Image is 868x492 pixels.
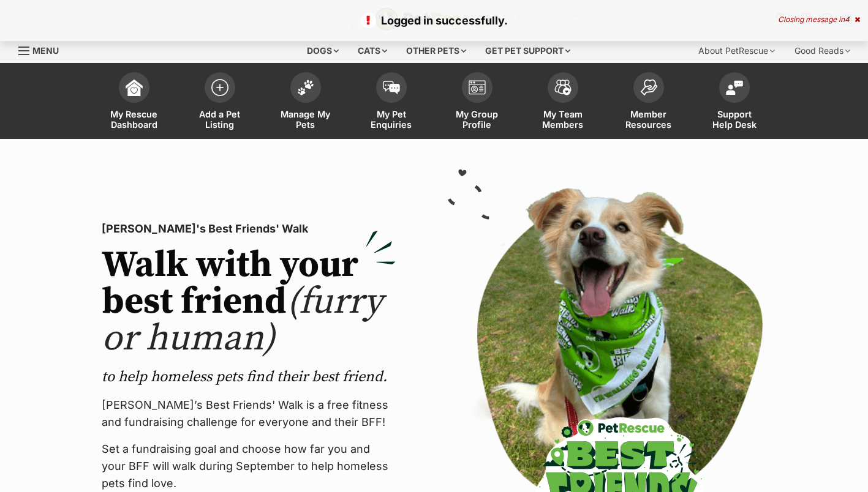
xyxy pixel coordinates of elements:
[726,80,743,95] img: help-desk-icon-fdf02630f3aa405de69fd3d07c3f3aa587a6932b1a1747fa1d2bba05be0121f9.svg
[477,39,579,63] div: Get pet support
[469,80,486,95] img: group-profile-icon-3fa3cf56718a62981997c0bc7e787c4b2cf8bcc04b72c1350f741eb67cf2f40e.svg
[102,441,396,492] p: Set a fundraising goal and choose how far you and your BFF will walk during September to help hom...
[535,109,591,130] span: My Team Members
[606,66,692,139] a: Member Resources
[192,109,247,130] span: Add a Pet Listing
[349,66,434,139] a: My Pet Enquiries
[364,109,419,130] span: My Pet Enquiries
[398,39,475,63] div: Other pets
[102,247,396,357] h2: Walk with your best friend
[383,81,400,94] img: pet-enquiries-icon-7e3ad2cf08bfb03b45e93fb7055b45f3efa6380592205ae92323e6603595dc1f.svg
[707,109,762,130] span: Support Help Desk
[640,79,657,95] img: member-resources-icon-8e73f808a243e03378d46382f2149f9095a855e16c252ad45f914b54edf8863c.svg
[91,66,177,139] a: My Rescue Dashboard
[297,80,314,95] img: manage-my-pets-icon-02211641906a0b7f246fdf0571729dbe1e7629f14944591b6c1af311fb30b64b.svg
[102,220,396,237] p: [PERSON_NAME]'s Best Friends' Walk
[278,109,333,130] span: Manage My Pets
[107,109,162,130] span: My Rescue Dashboard
[102,367,396,387] p: to help homeless pets find their best friend.
[18,39,67,61] a: Menu
[690,39,783,63] div: About PetRescue
[692,66,777,139] a: Support Help Desk
[554,80,572,95] img: team-members-icon-5396bd8760b3fe7c0b43da4ab00e1e3bb1a5d9ba89233759b79545d2d3fc5d0d.svg
[211,79,228,96] img: add-pet-listing-icon-0afa8454b4691262ce3f59096e99ab1cd57d4a30225e0717b998d2c9b9846f56.svg
[786,39,859,63] div: Good Reads
[450,109,505,130] span: My Group Profile
[434,66,520,139] a: My Group Profile
[298,39,347,63] div: Dogs
[263,66,349,139] a: Manage My Pets
[102,279,383,362] span: (furry or human)
[102,397,396,431] p: [PERSON_NAME]’s Best Friends' Walk is a free fitness and fundraising challenge for everyone and t...
[621,109,676,130] span: Member Resources
[177,66,263,139] a: Add a Pet Listing
[126,79,143,96] img: dashboard-icon-eb2f2d2d3e046f16d808141f083e7271f6b2e854fb5c12c21221c1fb7104beca.svg
[349,39,396,63] div: Cats
[520,66,606,139] a: My Team Members
[32,45,59,56] span: Menu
